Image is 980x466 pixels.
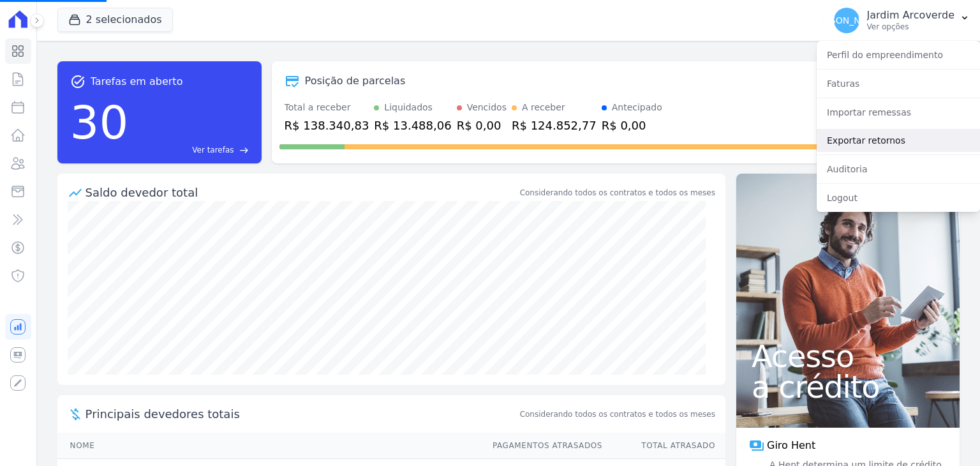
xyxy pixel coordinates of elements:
div: R$ 13.488,06 [374,117,451,134]
th: Pagamentos Atrasados [480,433,603,459]
a: Exportar retornos [817,129,980,152]
div: Saldo devedor total [85,184,517,201]
span: task_alt [70,74,85,89]
div: Posição de parcelas [305,73,406,89]
button: 2 selecionados [57,8,173,32]
span: Ver tarefas [192,144,234,156]
div: Vencidos [467,101,507,114]
div: Considerando todos os contratos e todos os meses [520,187,715,199]
p: Jardim Arcoverde [867,9,954,22]
a: Auditoria [817,158,980,181]
span: Acesso [752,341,944,372]
span: [PERSON_NAME] [809,16,883,25]
a: Importar remessas [817,101,980,124]
span: Principais devedores totais [85,405,517,423]
div: R$ 0,00 [602,117,662,134]
span: a crédito [752,372,944,402]
div: 30 [70,89,129,156]
th: Nome [57,433,480,459]
div: Total a receber [285,101,369,114]
th: Total Atrasado [603,433,725,459]
span: Tarefas em aberto [91,74,183,89]
button: [PERSON_NAME] Jardim Arcoverde Ver opções [824,3,980,38]
a: Faturas [817,72,980,95]
a: Ver tarefas east [133,144,248,156]
span: Giro Hent [767,438,815,453]
div: R$ 124.852,77 [512,117,597,134]
span: Considerando todos os contratos e todos os meses [520,409,715,420]
div: Liquidados [384,101,433,114]
p: Ver opções [867,22,954,32]
div: R$ 138.340,83 [285,117,369,134]
div: A receber [522,101,565,114]
a: Perfil do empreendimento [817,43,980,66]
div: Antecipado [612,101,662,114]
a: Logout [817,186,980,209]
div: R$ 0,00 [457,117,507,134]
span: east [239,146,249,155]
